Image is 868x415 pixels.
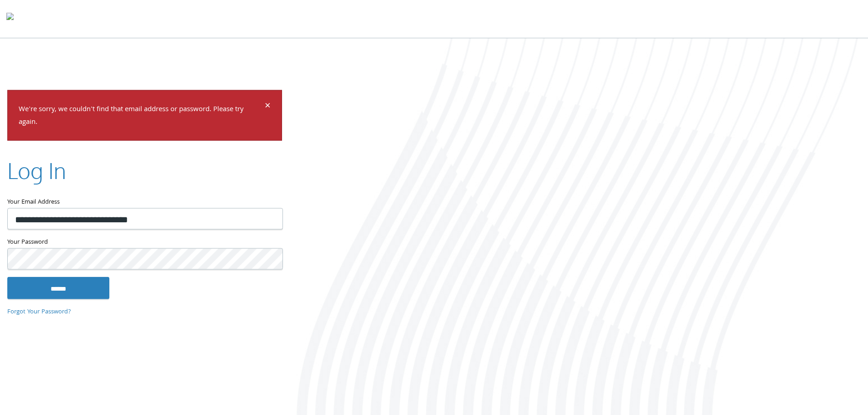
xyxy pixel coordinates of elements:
[7,237,282,248] label: Your Password
[7,307,71,317] a: Forgot Your Password?
[265,97,271,115] span: ×
[6,10,14,28] img: todyl-logo-dark.svg
[19,103,263,129] p: We're sorry, we couldn't find that email address or password. Please try again.
[7,155,66,186] h2: Log In
[265,101,271,112] button: Dismiss alert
